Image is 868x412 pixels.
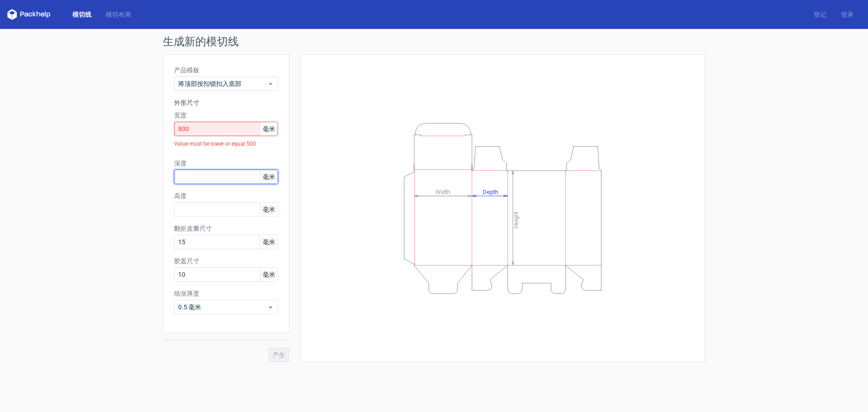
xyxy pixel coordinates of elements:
font: 将顶部按扣锁扣入底部 [178,80,241,87]
font: 胶盖尺寸 [174,257,199,265]
a: 登记 [807,10,834,19]
font: 外形尺寸 [174,99,199,106]
a: 模切线 [65,10,99,19]
tspan: Height [513,211,519,228]
a: 登录 [834,10,861,19]
font: 毫米 [263,206,275,213]
font: 登记 [814,11,826,18]
font: 模切线 [72,11,91,18]
font: 纸张厚度 [174,290,199,297]
tspan: Width [435,188,450,195]
font: 毫米 [263,238,275,246]
font: 毫米 [263,173,275,180]
font: 登录 [841,11,854,18]
font: 宽度 [174,112,187,119]
font: 毫米 [263,271,275,278]
font: 产品模板 [174,66,199,74]
div: Value must be lower or equal 500 [174,136,278,152]
tspan: Depth [483,188,498,195]
font: 高度 [174,192,187,199]
a: 模切布局 [99,10,138,19]
font: 深度 [174,160,187,167]
font: 模切布局 [106,11,131,18]
font: 毫米 [263,125,275,133]
font: 生成新的模切线 [163,35,239,48]
font: 0.5 毫米 [178,303,201,311]
font: 翻折皮瓣尺寸 [174,225,212,232]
